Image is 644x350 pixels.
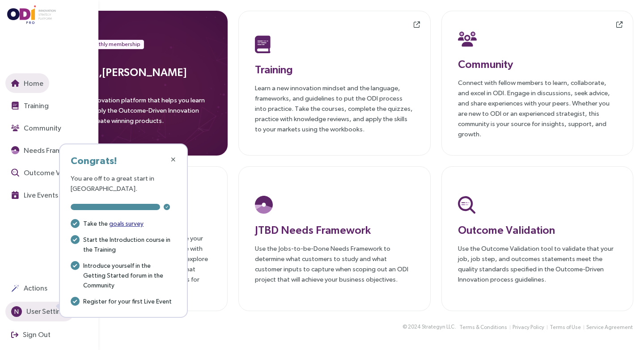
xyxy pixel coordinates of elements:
button: Terms & Conditions [459,323,508,332]
span: Training [22,100,49,111]
img: Actions [11,284,19,292]
span: check-circle [164,204,170,210]
img: Outcome Validation [458,196,475,214]
button: Actions [5,278,53,298]
h3: Training [255,61,414,77]
p: Use the Outcome Validation tool to validate that your job, job step, and outcomes statements meet... [458,243,617,284]
p: Use the Jobs-to-be-Done Needs Framework to determine what customers to study and what customer in... [255,243,414,284]
button: Service Agreement [586,323,633,332]
button: Privacy Policy [512,323,545,332]
p: ODIpro is an innovation platform that helps you learn Jobs Theory, apply the Outcome-Driven Innov... [52,95,212,131]
img: Training [11,101,19,110]
img: Live Events [11,191,19,199]
span: Terms of Use [550,323,581,332]
img: Outcome Validation [11,169,19,177]
h3: Welcome, [PERSON_NAME] [52,64,212,80]
h3: Congrats! [71,155,176,166]
p: Connect with fellow members to learn, collaborate, and excel in ODI. Engage in discussions, seek ... [458,77,617,139]
span: Introduce yourself in the Getting Started forum in the Community [80,260,176,290]
span: Outcome Validation [22,167,88,178]
button: Outcome Validation [5,163,93,182]
span: User Settings [25,306,68,317]
span: Actions [22,283,47,294]
img: Community [458,30,477,48]
span: Community [22,122,61,134]
button: Needs Framework [5,140,87,160]
p: Learn a new innovation mindset and the language, frameworks, and guidelines to put the ODI proces... [255,83,414,134]
span: Take the [80,218,147,228]
span: Start the Introduction course in the Training [80,234,176,254]
button: Live Events [5,185,64,205]
span: Home [22,78,43,89]
img: JTBD Needs Platform [255,196,273,214]
h3: Outcome Validation [458,222,617,238]
span: Monthly membership [88,40,140,49]
span: Privacy Policy [513,323,544,332]
span: Needs Framework [22,145,81,156]
img: Training [255,35,271,53]
button: Sign Out [5,325,56,345]
button: Community [5,118,67,138]
span: Live Events [22,190,58,201]
button: Training [5,96,55,115]
span: N [14,306,19,317]
button: Home [5,73,49,93]
p: You are off to a great start in [GEOGRAPHIC_DATA]. [71,173,176,194]
div: © 2024 . [402,322,456,332]
button: Strategyn LLC [421,322,455,332]
span: Strategyn LLC [422,323,454,331]
h3: Community [458,56,617,72]
span: Terms & Conditions [459,323,507,332]
img: ODIpro [7,5,56,24]
img: Community [11,124,19,132]
a: goals survey [109,220,144,227]
button: NUser Settings [5,302,74,321]
button: Terms of Use [549,323,581,332]
span: Service Agreement [586,323,633,332]
span: Sign Out [21,329,51,340]
img: JTBD Needs Framework [11,146,19,154]
span: Register for your first Live Event [80,295,175,306]
h3: JTBD Needs Framework [255,222,414,238]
